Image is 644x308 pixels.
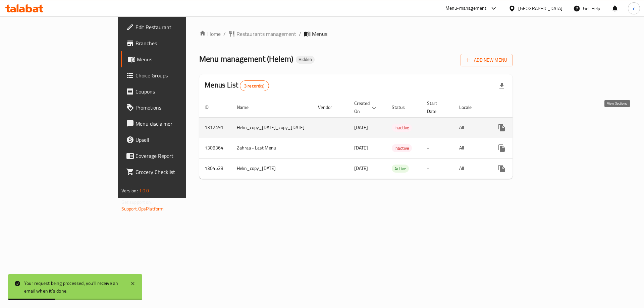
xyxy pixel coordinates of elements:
[121,51,226,67] a: Menus
[136,120,220,128] span: Menu disclaimer
[392,124,412,132] div: Inactive
[427,99,446,115] span: Start Date
[231,138,313,158] td: Zahraa - Last Menu
[205,103,217,111] span: ID
[121,35,226,51] a: Branches
[392,124,412,132] span: Inactive
[231,158,313,179] td: Helin_copy_[DATE]
[121,148,226,164] a: Coverage Report
[121,100,226,116] a: Promotions
[296,56,315,64] div: Hidden
[137,55,220,63] span: Menus
[510,161,526,177] button: Change Status
[136,152,220,160] span: Coverage Report
[121,67,226,83] a: Choice Groups
[494,161,510,177] button: more
[136,104,220,112] span: Promotions
[454,138,488,158] td: All
[354,143,368,152] span: [DATE]
[354,164,368,173] span: [DATE]
[136,71,220,79] span: Choice Groups
[237,103,257,111] span: Name
[422,138,454,158] td: -
[136,39,220,47] span: Branches
[354,99,378,115] span: Created On
[231,117,313,138] td: Helin_copy_[DATE]_copy_[DATE]
[136,168,220,176] span: Grocery Checklist
[139,186,149,195] span: 1.0.0
[510,140,526,156] button: Change Status
[422,158,454,179] td: -
[494,120,510,136] button: more
[199,51,293,66] span: Menu management ( Helem )
[136,87,220,96] span: Coupons
[518,5,562,12] div: [GEOGRAPHIC_DATA]
[121,83,226,100] a: Coupons
[461,54,513,66] button: Add New Menu
[318,103,341,111] span: Vendor
[494,78,510,94] div: Export file
[422,117,454,138] td: -
[510,120,526,136] button: Change Status
[454,158,488,179] td: All
[240,83,269,89] span: 3 record(s)
[296,57,315,62] span: Hidden
[121,132,226,148] a: Upsell
[392,165,409,173] span: Active
[240,80,269,91] div: Total records count
[633,5,635,12] span: r
[392,144,412,152] span: Inactive
[236,30,296,38] span: Restaurants management
[121,164,226,180] a: Grocery Checklist
[299,30,301,38] li: /
[312,30,327,38] span: Menus
[205,80,269,91] h2: Menus List
[121,186,138,195] span: Version:
[136,136,220,144] span: Upsell
[121,19,226,35] a: Edit Restaurant
[494,140,510,156] button: more
[121,204,164,213] a: Support.OpsPlatform
[454,117,488,138] td: All
[121,198,152,206] span: Get support on:
[199,97,563,179] table: enhanced table
[24,280,123,295] div: Your request being processed, you’ll receive an email when it’s done.
[354,123,368,132] span: [DATE]
[136,23,220,31] span: Edit Restaurant
[228,30,296,38] a: Restaurants management
[488,97,563,118] th: Actions
[392,144,412,152] div: Inactive
[459,103,480,111] span: Locale
[199,30,513,38] nav: breadcrumb
[121,116,226,132] a: Menu disclaimer
[392,103,414,111] span: Status
[445,4,487,12] div: Menu-management
[466,56,507,64] span: Add New Menu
